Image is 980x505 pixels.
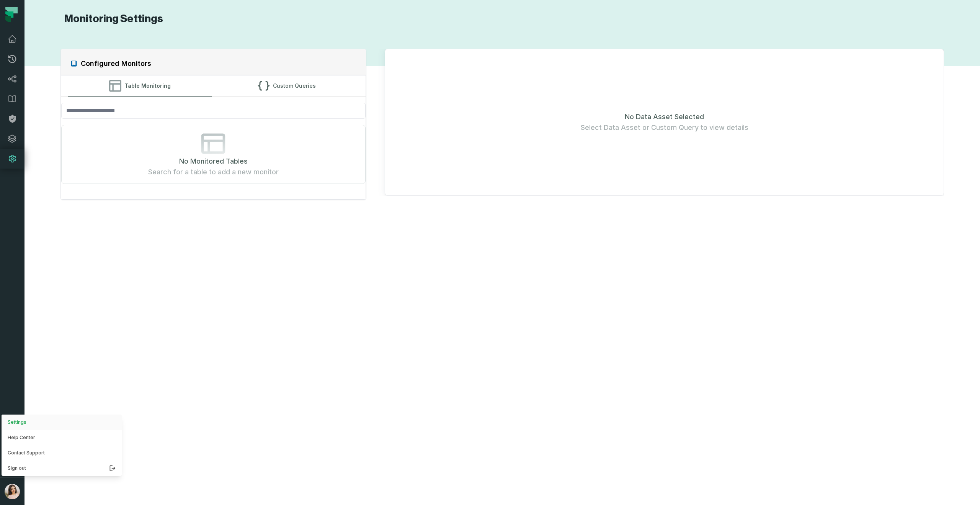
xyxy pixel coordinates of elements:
[2,415,122,430] button: Settings
[625,111,704,122] span: No Data Asset Selected
[2,415,122,476] div: avatar of Kateryna Viflinzider
[2,461,122,476] button: Sign out
[2,430,122,445] a: Help Center
[68,75,212,96] button: Table Monitoring
[81,58,151,69] h2: Configured Monitors
[179,156,248,167] span: No Monitored Tables
[60,12,163,26] h1: Monitoring Settings
[2,445,122,461] a: Contact Support
[215,75,359,96] button: Custom Queries
[5,484,20,499] img: avatar of Kateryna Viflinzider
[581,122,748,133] span: Select Data Asset or Custom Query to view details
[148,167,279,177] span: Search for a table to add a new monitor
